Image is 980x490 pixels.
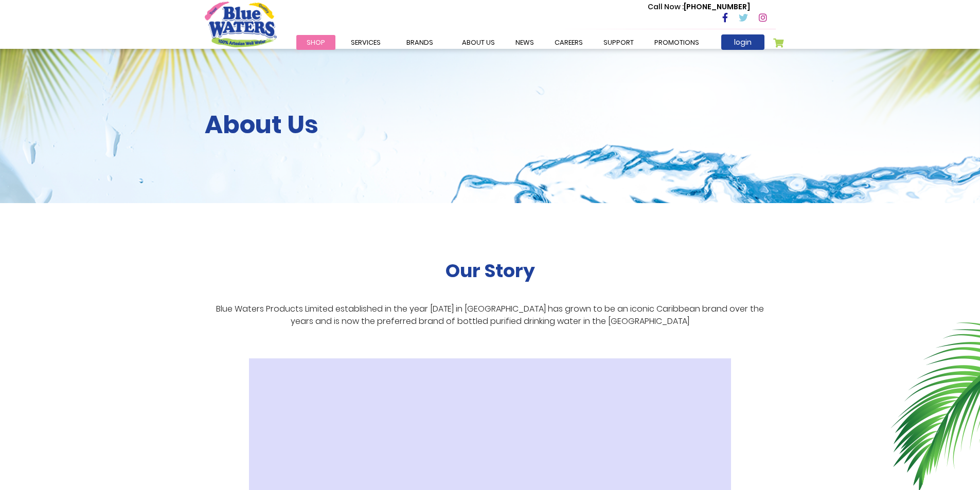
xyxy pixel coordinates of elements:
[544,35,593,50] a: careers
[644,35,709,50] a: Promotions
[351,38,381,47] span: Services
[452,35,505,50] a: about us
[593,35,644,50] a: support
[406,38,433,47] span: Brands
[205,303,776,328] p: Blue Waters Products Limited established in the year [DATE] in [GEOGRAPHIC_DATA] has grown to be ...
[505,35,544,50] a: News
[446,260,535,282] h2: Our Story
[307,38,325,47] span: Shop
[648,2,750,12] p: [PHONE_NUMBER]
[205,2,277,47] a: store logo
[648,2,684,12] span: Call Now :
[205,110,776,140] h2: About Us
[721,34,764,50] a: login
